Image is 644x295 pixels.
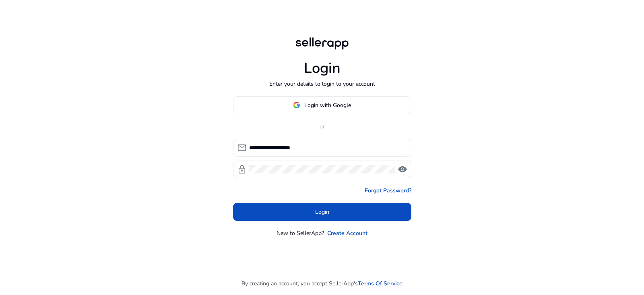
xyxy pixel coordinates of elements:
[304,101,351,109] span: Login with Google
[269,80,375,88] p: Enter your details to login to your account
[398,165,407,174] span: visibility
[233,122,411,131] p: or
[233,96,411,114] button: Login with Google
[237,143,247,153] span: mail
[277,229,324,237] p: New to SellerApp?
[365,186,411,195] a: Forgot Password?
[237,165,247,174] span: lock
[327,229,367,237] a: Create Account
[304,60,341,77] h1: Login
[233,203,411,221] button: Login
[315,208,329,216] span: Login
[358,279,402,288] a: Terms Of Service
[293,101,300,109] img: google-logo.svg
